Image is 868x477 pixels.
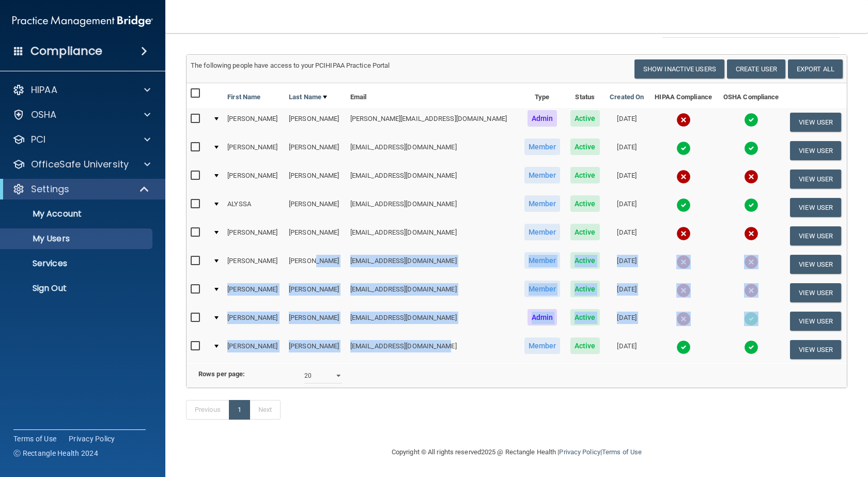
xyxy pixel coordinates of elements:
[788,59,843,79] a: Export All
[676,283,691,298] img: cross.ca9f0e7f.svg
[528,309,557,326] span: Admin
[519,83,565,108] th: Type
[744,198,758,212] img: tick.e7d51cea.svg
[602,448,642,456] a: Terms of Use
[12,11,153,32] img: PMB logo
[744,340,758,355] img: tick.e7d51cea.svg
[13,434,56,444] a: Terms of Use
[227,91,260,103] a: First Name
[524,337,561,354] span: Member
[605,222,649,250] td: [DATE]
[524,139,561,155] span: Member
[524,224,561,240] span: Member
[285,222,346,250] td: [PERSON_NAME]
[346,279,519,307] td: [EMAIL_ADDRESS][DOMAIN_NAME]
[570,110,600,127] span: Active
[676,226,691,241] img: cross.ca9f0e7f.svg
[605,136,649,165] td: [DATE]
[605,165,649,193] td: [DATE]
[790,170,841,189] button: View User
[31,158,129,171] p: OfficeSafe University
[250,400,281,420] a: Next
[727,59,785,79] button: Create User
[12,109,150,121] a: OSHA
[744,226,758,241] img: cross.ca9f0e7f.svg
[744,170,758,184] img: cross.ca9f0e7f.svg
[7,209,148,219] p: My Account
[790,340,841,359] button: View User
[346,222,519,250] td: [EMAIL_ADDRESS][DOMAIN_NAME]
[524,281,561,297] span: Member
[229,400,250,420] a: 1
[649,83,718,108] th: HIPAA Compliance
[570,309,600,326] span: Active
[223,335,285,363] td: [PERSON_NAME]
[346,165,519,193] td: [EMAIL_ADDRESS][DOMAIN_NAME]
[223,136,285,165] td: [PERSON_NAME]
[676,141,691,156] img: tick.e7d51cea.svg
[186,400,229,420] a: Previous
[524,195,561,212] span: Member
[30,44,102,58] h4: Compliance
[7,258,148,269] p: Services
[605,307,649,335] td: [DATE]
[328,436,705,469] div: Copyright © All rights reserved 2025 @ Rectangle Health | |
[285,136,346,165] td: [PERSON_NAME]
[605,108,649,136] td: [DATE]
[346,83,519,108] th: Email
[790,312,841,331] button: View User
[565,83,605,108] th: Status
[289,91,327,103] a: Last Name
[570,195,600,212] span: Active
[31,183,69,195] p: Settings
[7,234,148,244] p: My Users
[223,193,285,222] td: ALYSSA
[676,255,691,269] img: cross.ca9f0e7f.svg
[605,335,649,363] td: [DATE]
[570,281,600,297] span: Active
[346,335,519,363] td: [EMAIL_ADDRESS][DOMAIN_NAME]
[570,139,600,155] span: Active
[285,279,346,307] td: [PERSON_NAME]
[676,312,691,326] img: cross.ca9f0e7f.svg
[346,307,519,335] td: [EMAIL_ADDRESS][DOMAIN_NAME]
[676,340,691,355] img: tick.e7d51cea.svg
[7,283,148,294] p: Sign Out
[12,158,150,171] a: OfficeSafe University
[31,133,45,146] p: PCI
[285,335,346,363] td: [PERSON_NAME]
[570,224,600,240] span: Active
[790,283,841,302] button: View User
[285,250,346,279] td: [PERSON_NAME]
[605,193,649,222] td: [DATE]
[285,193,346,222] td: [PERSON_NAME]
[12,183,150,195] a: Settings
[223,165,285,193] td: [PERSON_NAME]
[223,250,285,279] td: [PERSON_NAME]
[816,406,856,445] iframe: Drift Widget Chat Controller
[790,255,841,274] button: View User
[223,108,285,136] td: [PERSON_NAME]
[346,250,519,279] td: [EMAIL_ADDRESS][DOMAIN_NAME]
[69,434,115,444] a: Privacy Policy
[610,91,644,103] a: Created On
[12,133,150,146] a: PCI
[559,448,600,456] a: Privacy Policy
[744,283,758,298] img: cross.ca9f0e7f.svg
[346,136,519,165] td: [EMAIL_ADDRESS][DOMAIN_NAME]
[285,108,346,136] td: [PERSON_NAME]
[13,448,98,458] span: Ⓒ Rectangle Health 2024
[790,113,841,132] button: View User
[634,59,724,79] button: Show Inactive Users
[31,84,57,96] p: HIPAA
[285,165,346,193] td: [PERSON_NAME]
[31,109,57,121] p: OSHA
[191,61,390,69] span: The following people have access to your PCIHIPAA Practice Portal
[223,222,285,250] td: [PERSON_NAME]
[790,198,841,217] button: View User
[790,141,841,160] button: View User
[346,108,519,136] td: [PERSON_NAME][EMAIL_ADDRESS][DOMAIN_NAME]
[790,226,841,245] button: View User
[605,250,649,279] td: [DATE]
[676,170,691,184] img: cross.ca9f0e7f.svg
